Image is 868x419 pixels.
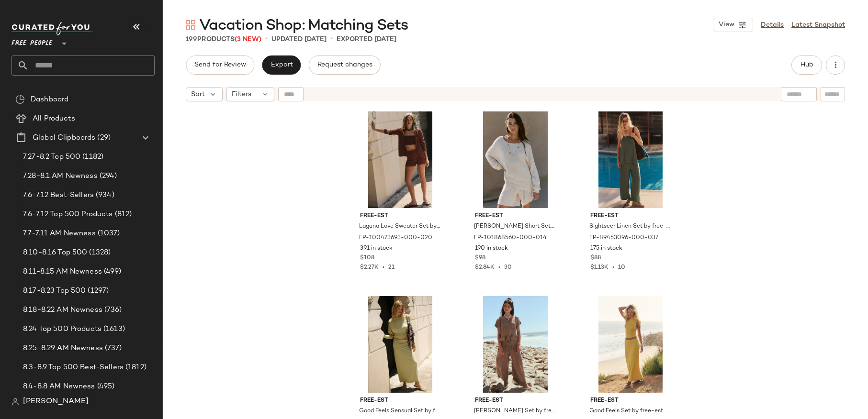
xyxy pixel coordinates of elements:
span: 8.4-8.8 AM Newness [23,381,95,392]
span: (934) [94,190,114,201]
img: 93304442_072_a [583,296,679,393]
span: (294) [98,171,117,182]
span: (1328) [87,247,111,258]
span: All Products [33,113,75,124]
span: 199 [186,36,197,43]
span: $2.84K [475,265,495,271]
span: $98 [475,254,485,263]
span: 21 [388,265,395,271]
span: free-est [590,397,671,405]
span: Sort [191,89,205,99]
span: 8.24 Top 500 Products [23,324,101,335]
span: Filters [232,89,251,99]
span: FP-89453096-000-037 [589,234,658,243]
button: Request changes [309,55,381,75]
img: cfy_white_logo.C9jOOHJF.svg [11,22,93,35]
span: (736) [102,305,122,316]
span: free-est [590,212,671,221]
span: free-est [475,397,556,405]
span: $1.13K [590,265,609,271]
span: (495) [95,381,115,392]
p: Exported [DATE] [337,34,396,44]
span: (499) [102,266,122,277]
span: $2.27K [360,265,379,271]
span: (1037) [96,228,120,239]
span: 190 in stock [475,244,508,253]
span: [PERSON_NAME] Set by free-est at Free People in Brown, Size: M [474,407,555,416]
img: 86004538_020_a [467,296,564,393]
span: View [718,21,734,29]
span: (1812) [124,362,147,373]
img: svg%3e [11,398,19,406]
span: Laguna Love Sweater Set by free-est at Free People in Brown, Size: XL [359,222,440,231]
span: • [265,33,268,45]
span: [PERSON_NAME] Short Set by free-est at Free People in Tan, Size: L [474,222,555,231]
span: 8.18-8.22 AM Newness [23,305,102,316]
span: (1613) [101,324,125,335]
img: 89453096_037_a [583,111,679,208]
span: 7.7-7.11 AM Newness [23,228,96,239]
span: Export [270,61,293,69]
span: 30 [504,265,512,271]
span: 391 in stock [360,244,393,253]
span: Good Feels Sensual Set by free-est at Free People in Green, Size: L [359,407,440,416]
a: Latest Snapshot [791,20,845,30]
span: 175 in stock [590,244,622,253]
img: 100473693_020_a [352,111,449,208]
span: • [379,265,388,271]
span: 10 [618,265,625,271]
span: $108 [360,254,374,263]
span: 8.10-8.16 Top 500 [23,247,87,258]
span: (3 New) [235,36,261,43]
span: 8.17-8.23 Top 500 [23,286,86,297]
span: Request changes [317,61,372,69]
span: • [330,33,333,45]
span: Good Feels Set by free-est at Free People in Yellow, Size: L [589,407,670,416]
p: updated [DATE] [271,34,327,44]
span: 7.27-8.2 Top 500 [23,152,80,163]
span: Dashboard [31,94,68,105]
span: • [609,265,618,271]
button: Export [262,55,301,75]
span: 7.28-8.1 AM Newness [23,171,98,182]
button: Hub [791,55,822,75]
img: svg%3e [186,20,195,30]
button: Send for Review [186,55,254,75]
span: Vacation Shop: Matching Sets [199,16,408,35]
span: FP-100473693-000-020 [359,234,432,243]
img: svg%3e [15,95,25,104]
img: 101868560_014_a [467,111,564,208]
span: 7.6-7.12 Top 500 Products [23,209,113,220]
span: Global Clipboards [33,132,95,143]
span: (812) [113,209,132,220]
span: Sightseer Linen Set by free-est at Free People in [GEOGRAPHIC_DATA], Size: S [589,222,670,231]
span: Free People [11,33,53,50]
span: • [495,265,504,271]
span: (737) [103,343,122,354]
span: free-est [360,212,441,221]
span: (1182) [80,152,103,163]
span: 8.25-8.29 AM Newness [23,343,103,354]
a: Details [761,20,784,30]
button: View [713,18,753,32]
span: FP-101868560-000-014 [474,234,547,243]
span: 8.3-8.9 Top 500 Best-Sellers [23,362,124,373]
span: [PERSON_NAME] [23,396,89,408]
span: free-est [360,397,441,405]
span: (1297) [86,286,109,297]
img: 102001260_237_a [352,296,449,393]
span: $88 [590,254,601,263]
span: 8.11-8.15 AM Newness [23,266,102,277]
span: free-est [475,212,556,221]
div: Products [186,34,261,44]
span: Hub [800,61,813,69]
span: (29) [95,132,111,143]
span: 7.6-7.12 Best-Sellers [23,190,94,201]
span: Send for Review [194,61,246,69]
